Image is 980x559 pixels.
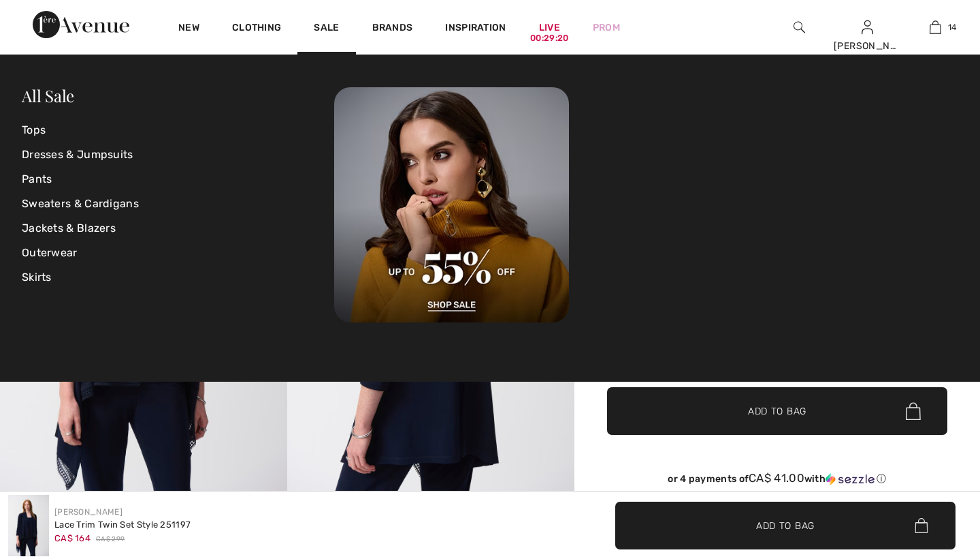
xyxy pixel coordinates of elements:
[334,87,569,322] img: 250825113019_d881a28ff8cb6.jpg
[178,22,199,36] a: New
[22,85,74,106] a: All Sale
[22,142,334,167] a: Dresses & Jumpsuits
[22,241,334,265] a: Outerwear
[22,265,334,290] a: Skirts
[930,19,941,35] img: My Bag
[593,20,620,35] a: Prom
[96,534,125,545] span: CA$ 299
[314,22,339,36] a: Sale
[794,19,805,35] img: search the website
[607,472,947,485] div: or 4 payments of with
[22,167,334,192] a: Pants
[54,507,122,517] a: [PERSON_NAME]
[22,192,334,216] a: Sweaters & Cardigans
[948,21,957,33] span: 14
[887,457,966,491] iframe: Opens a widget where you can chat to one of our agents
[902,19,968,35] a: 14
[748,404,806,419] span: Add to Bag
[862,19,873,35] img: My Info
[862,20,873,33] a: Sign In
[615,502,955,549] button: Add to Bag
[54,533,91,543] span: CA$ 164
[826,473,875,485] img: Sezzle
[530,32,568,45] div: 00:29:20
[54,518,191,532] div: Lace Trim Twin Set Style 251197
[22,216,334,241] a: Jackets & Blazers
[33,11,129,38] img: 1ère Avenue
[445,22,506,36] span: Inspiration
[607,387,947,435] button: Add to Bag
[232,22,281,36] a: Clothing
[539,20,560,35] a: Live00:29:20
[716,490,731,509] img: Avenue Rewards
[749,471,804,485] span: CA$ 41.00
[372,22,413,36] a: Brands
[834,39,900,53] div: [PERSON_NAME]
[915,518,928,533] img: Bag.svg
[22,118,334,142] a: Tops
[906,402,921,420] img: Bag.svg
[756,518,815,532] span: Add to Bag
[8,495,49,556] img: Lace Trim Twin Set Style 251197
[607,472,947,490] div: or 4 payments ofCA$ 41.00withSezzle Click to learn more about Sezzle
